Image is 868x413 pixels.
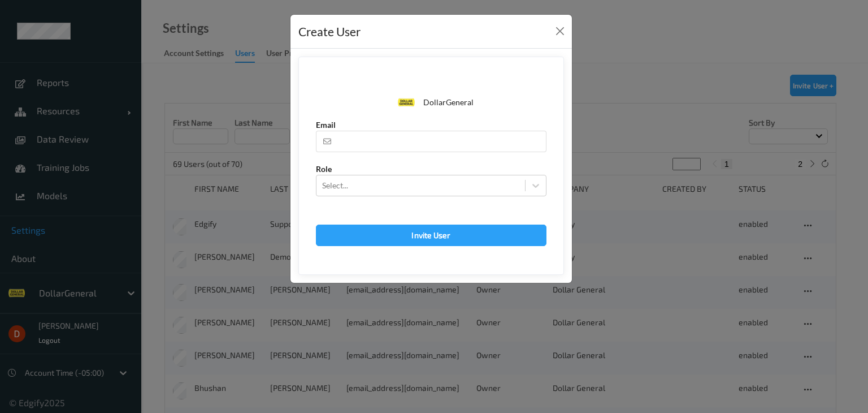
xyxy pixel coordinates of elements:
[552,23,568,39] button: Close
[423,97,474,108] div: DollarGeneral
[316,164,332,175] label: Role
[316,119,336,131] label: Email
[316,225,546,246] button: Invite User
[298,23,361,41] div: Create User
